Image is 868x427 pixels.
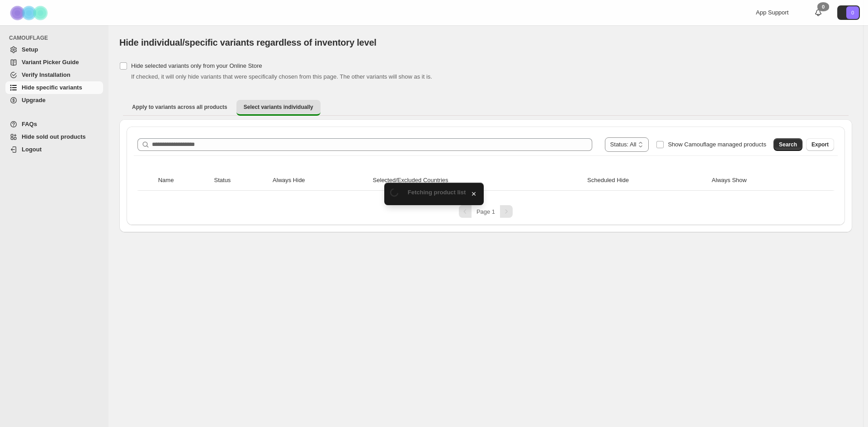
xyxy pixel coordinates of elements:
[134,205,838,218] nav: Pagination
[119,119,852,232] div: Select variants individually
[774,138,802,151] button: Search
[131,73,432,80] span: If checked, it will only hide variants that were specifically chosen from this page. The other va...
[9,34,104,42] span: CAMOUFLAGE
[5,43,103,56] a: Setup
[131,62,262,69] span: Hide selected variants only from your Online Store
[370,170,585,191] th: Selected/Excluded Countries
[22,133,86,140] span: Hide sold out products
[22,146,42,153] span: Logout
[236,100,321,116] button: Select variants individually
[811,141,829,148] span: Export
[817,2,829,11] div: 0
[709,170,816,191] th: Always Show
[668,141,766,148] span: Show Camouflage managed products
[156,170,212,191] th: Name
[5,118,103,131] a: FAQs
[5,143,103,156] a: Logout
[22,121,37,127] span: FAQs
[22,84,82,91] span: Hide specific variants
[5,81,103,94] a: Hide specific variants
[22,97,46,103] span: Upgrade
[476,208,495,215] span: Page 1
[5,94,103,107] a: Upgrade
[408,189,466,196] span: Fetching product list
[846,6,859,19] span: Avatar with initials 0
[5,56,103,69] a: Variant Picker Guide
[779,141,797,148] span: Search
[756,9,788,16] span: App Support
[5,69,103,81] a: Verify Installation
[806,138,834,151] button: Export
[814,8,823,17] a: 0
[22,71,71,78] span: Verify Installation
[270,170,370,191] th: Always Hide
[125,100,235,114] button: Apply to variants across all products
[7,0,52,25] img: Camouflage
[132,103,227,111] span: Apply to variants across all products
[22,59,79,66] span: Variant Picker Guide
[851,10,854,15] text: 0
[5,131,103,143] a: Hide sold out products
[244,103,313,111] span: Select variants individually
[22,46,38,53] span: Setup
[585,170,709,191] th: Scheduled Hide
[837,5,860,20] button: Avatar with initials 0
[119,38,377,47] span: Hide individual/specific variants regardless of inventory level
[212,170,270,191] th: Status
